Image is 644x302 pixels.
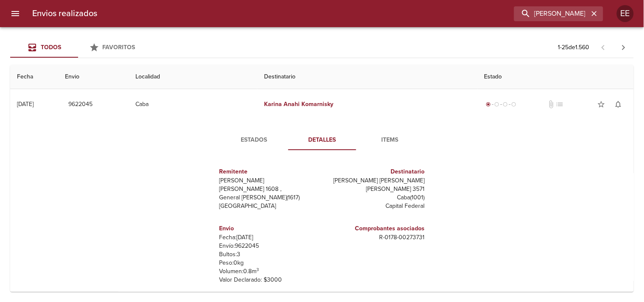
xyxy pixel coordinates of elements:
p: [PERSON_NAME] 3571 [326,185,425,193]
th: Destinatario [257,65,477,89]
p: General [PERSON_NAME] ( 1617 ) [219,193,319,202]
button: Agregar a favoritos [593,96,610,113]
th: Estado [478,65,634,89]
p: [PERSON_NAME] [219,176,319,185]
p: Peso: 0 kg [219,259,319,267]
h6: Remitente [219,167,319,176]
h6: Comprobantes asociados [326,224,425,233]
button: 9622045 [65,97,96,112]
em: Komarnisky [301,101,333,108]
p: 1 - 25 de 1.560 [558,43,590,52]
p: Envío: 9622045 [219,242,319,250]
span: Estados [225,135,283,145]
p: Capital Federal [326,202,425,210]
h6: Envios realizados [32,7,97,20]
p: Caba ( 1001 ) [326,193,425,202]
span: notifications_none [614,100,623,109]
th: Fecha [10,65,58,89]
span: Pagina siguiente [613,37,634,58]
span: radio_button_unchecked [503,102,508,107]
em: Karina [264,101,282,108]
th: Envio [58,65,129,89]
span: radio_button_checked [486,102,491,107]
div: EE [617,5,634,22]
sup: 3 [257,267,259,272]
th: Localidad [129,65,257,89]
span: Items [361,135,419,145]
span: radio_button_unchecked [495,102,500,107]
div: Tabs Envios [10,37,146,58]
span: Detalles [293,135,351,145]
input: buscar [514,6,589,21]
span: Pagina anterior [593,43,613,51]
div: Tabs detalle de guia [220,130,424,150]
h6: Destinatario [326,167,425,176]
button: menu [5,3,25,24]
div: [DATE] [17,101,34,108]
p: [PERSON_NAME] [PERSON_NAME] [326,176,425,185]
button: Activar notificaciones [610,96,627,113]
p: [PERSON_NAME] 1608 , [219,185,319,193]
p: [GEOGRAPHIC_DATA] [219,202,319,210]
span: star_border [597,100,606,109]
span: No tiene documentos adjuntos [547,100,556,109]
div: Generado [484,100,518,109]
p: Fecha: [DATE] [219,233,319,242]
td: Caba [129,89,257,120]
span: No tiene pedido asociado [556,100,564,109]
span: radio_button_unchecked [512,102,517,107]
em: Anahi [284,101,300,108]
span: 9622045 [68,99,93,110]
p: Volumen: 0.8 m [219,267,319,276]
span: Favoritos [103,44,135,51]
p: Bultos: 3 [219,250,319,259]
p: Valor Declarado: $ 3000 [219,276,319,284]
span: Todos [41,44,61,51]
div: Abrir información de usuario [617,5,634,22]
p: R - 0178 - 00273731 [326,233,425,242]
h6: Envio [219,224,319,233]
